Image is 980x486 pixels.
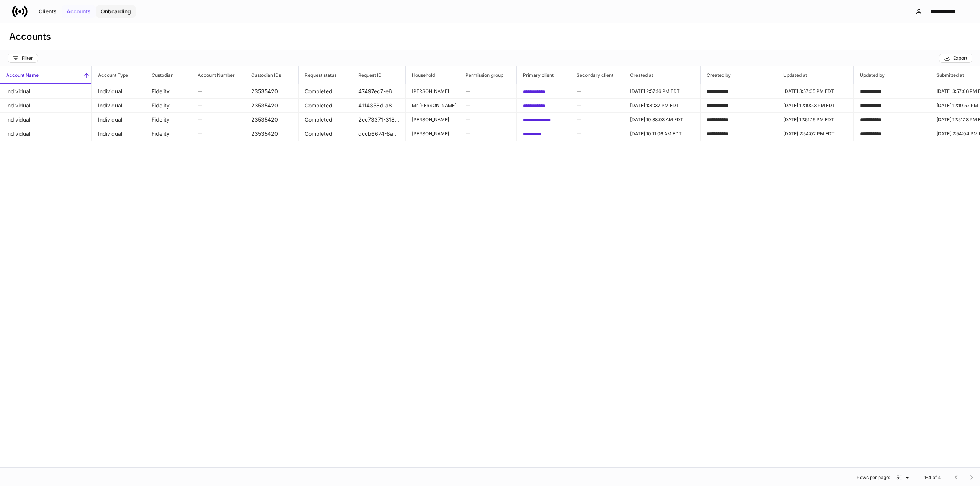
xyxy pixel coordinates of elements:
h6: — [465,116,510,123]
h6: Updated by [854,72,885,79]
h6: Submitted at [930,72,964,79]
td: bb0562a4-a322-4836-be0d-ea2211bcc673 [517,84,570,99]
td: 2025-05-02T17:31:37.884Z [624,98,701,113]
h6: Created at [624,72,653,79]
button: Onboarding [96,5,136,18]
h6: — [577,88,617,95]
span: Household [406,66,459,84]
span: Request ID [352,66,405,84]
p: Mr [PERSON_NAME] [412,102,453,109]
span: Created by [701,66,777,84]
td: 2025-07-09T16:51:16.744Z [777,112,854,127]
h6: — [198,116,238,123]
h6: Household [406,72,435,79]
h6: Request ID [352,72,382,79]
h6: — [577,130,617,137]
td: Fidelity [145,127,191,141]
div: Export [944,55,967,61]
td: Completed [299,84,352,99]
td: 1be2a5f7-44ff-4099-9c82-df2ee6b74542 [517,127,570,141]
td: Individual [92,84,145,99]
p: [PERSON_NAME] [412,131,453,137]
td: 9a6d52c5-e475-4df6-81a1-6017194b7ec5 [517,98,570,113]
button: Clients [34,5,62,18]
td: 23535420 [245,127,299,141]
span: Request status [299,66,352,84]
td: Fidelity [145,98,191,113]
h3: Accounts [9,31,51,43]
h6: — [198,102,238,109]
td: 2025-06-27T14:38:03.637Z [624,112,701,127]
td: 2025-04-04T18:57:16.921Z [624,84,701,99]
span: Updated at [777,66,853,84]
h6: Created by [701,72,731,79]
div: Accounts [67,9,91,14]
h6: — [465,88,510,95]
td: 223ddb07-1aea-48b2-9a30-a251652177d5 [517,112,570,127]
div: Clients [39,9,57,14]
td: 2025-06-19T16:10:53.643Z [777,98,854,113]
span: Secondary client [570,66,624,84]
td: Completed [299,127,352,141]
td: Individual [92,98,145,113]
span: Permission group [459,66,516,84]
td: Individual [92,127,145,141]
td: 23535420 [245,112,299,127]
h6: — [577,102,617,109]
h6: Custodian [145,72,173,79]
span: Updated by [854,66,930,84]
button: Accounts [62,5,96,18]
p: [PERSON_NAME] [412,88,453,94]
p: [DATE] 3:57:05 PM EDT [783,88,847,94]
h6: Primary client [517,72,554,79]
div: 50 [893,474,912,481]
p: [PERSON_NAME] [412,117,453,123]
td: 2025-08-24T18:54:02.237Z [777,127,854,141]
h6: Secondary client [570,72,613,79]
h6: Custodian IDs [245,72,281,79]
td: 4114358d-a877-447b-abaf-749cc124a1f1 [352,98,406,113]
p: 1–4 of 4 [924,475,941,481]
p: [DATE] 12:51:16 PM EDT [783,117,847,123]
h6: Request status [299,72,336,79]
button: Export [939,54,972,63]
span: Custodian [145,66,191,84]
button: Filter [8,54,38,63]
p: Rows per page: [857,475,890,481]
td: 2025-08-18T14:11:06.877Z [624,127,701,141]
td: 2ec73371-318d-4bf0-8a53-5eca5e462c9b [352,112,406,127]
td: 23535420 [245,98,299,113]
span: Custodian IDs [245,66,298,84]
h6: — [465,102,510,109]
p: [DATE] 2:54:02 PM EDT [783,131,847,137]
td: Individual [92,112,145,127]
span: Account Type [92,66,145,84]
span: Created at [624,66,700,84]
td: Completed [299,98,352,113]
p: [DATE] 1:31:37 PM EDT [630,102,694,109]
div: Onboarding [101,9,131,14]
td: Fidelity [145,84,191,99]
td: dccb6674-8a2c-4027-aa9b-7c5cd33badd5 [352,127,406,141]
div: Filter [13,55,33,61]
td: 23535420 [245,84,299,99]
h6: Account Number [191,72,235,79]
p: [DATE] 10:38:03 AM EDT [630,117,694,123]
h6: — [198,130,238,137]
h6: Account Type [92,72,128,79]
h6: — [198,88,238,95]
td: Fidelity [145,112,191,127]
td: 47497ec7-e684-43e2-8059-7181c18238ca [352,84,406,99]
h6: — [577,116,617,123]
td: Completed [299,112,352,127]
p: [DATE] 2:57:16 PM EDT [630,88,694,94]
span: Primary client [517,66,570,84]
h6: Updated at [777,72,807,79]
h6: — [465,130,510,137]
td: 2025-04-06T19:57:05.850Z [777,84,854,99]
p: [DATE] 12:10:53 PM EDT [783,102,847,109]
span: Account Number [191,66,245,84]
h6: Permission group [459,72,503,79]
p: [DATE] 10:11:06 AM EDT [630,131,694,137]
